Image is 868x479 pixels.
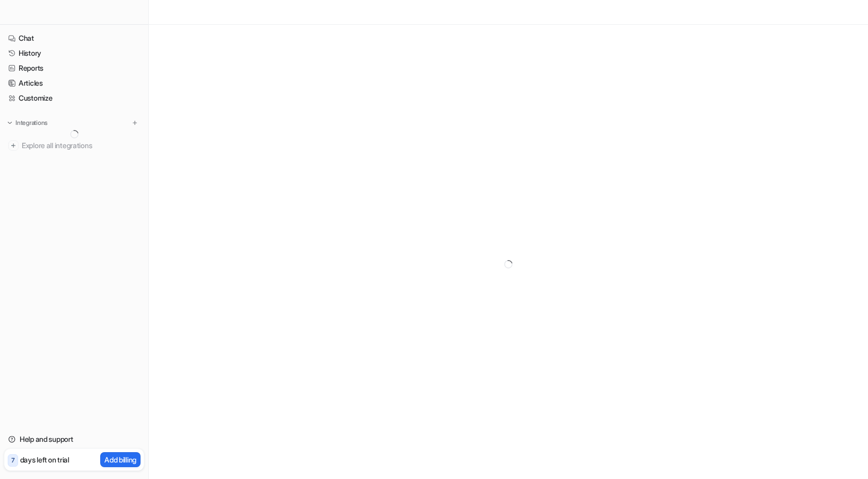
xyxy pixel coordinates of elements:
img: explore all integrations [8,140,19,151]
a: Explore all integrations [4,138,144,153]
a: Chat [4,31,144,45]
a: Articles [4,76,144,90]
p: Add billing [104,454,136,465]
span: Explore all integrations [22,137,140,154]
p: days left on trial [20,454,69,465]
a: History [4,46,144,60]
a: Reports [4,61,144,75]
a: Customize [4,91,144,105]
img: expand menu [6,119,13,126]
p: Integrations [16,119,48,127]
img: menu_add.svg [131,119,138,126]
button: Integrations [4,118,51,128]
button: Add billing [100,452,141,467]
a: Help and support [4,432,144,446]
p: 7 [11,456,14,465]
